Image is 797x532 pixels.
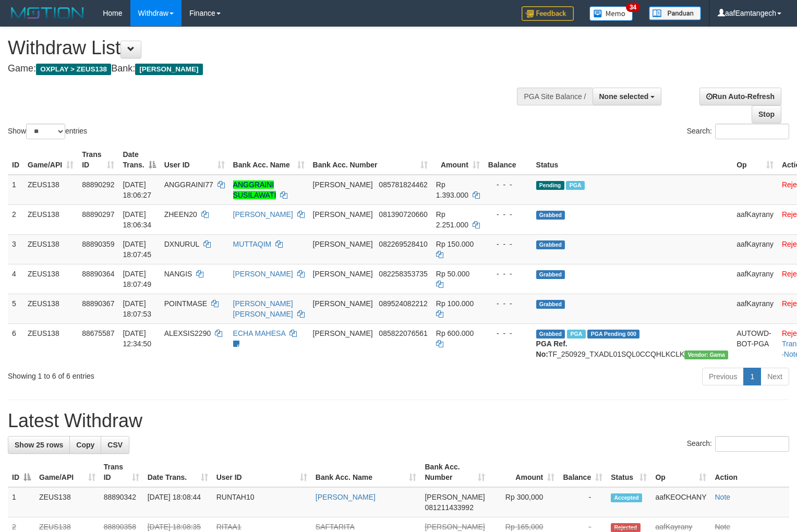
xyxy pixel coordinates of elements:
span: 88675587 [82,329,114,337]
span: Pending [536,181,564,190]
td: TF_250929_TXADL01SQL0CCQHLKCLK [532,323,733,364]
span: Rp 150.000 [436,240,474,248]
div: - - - [488,298,528,309]
span: ANGGRAINI77 [164,180,213,189]
th: Bank Acc. Name: activate to sort column ascending [229,145,309,175]
td: Rp 300,000 [489,487,559,517]
td: ZEUS138 [23,204,78,234]
td: aafKayrany [732,294,778,323]
span: [PERSON_NAME] [425,493,485,501]
a: SAFTARITA [316,523,355,531]
span: CSV [107,441,123,449]
td: 3 [8,234,23,264]
span: [PERSON_NAME] [313,270,373,278]
a: Run Auto-Refresh [699,88,781,105]
th: Status: activate to sort column ascending [607,457,651,487]
th: Op: activate to sort column ascending [651,457,710,487]
a: Note [715,493,730,501]
a: 1 [743,368,761,385]
th: User ID: activate to sort column ascending [160,145,229,175]
span: Copy 089524082212 to clipboard [379,299,427,308]
span: POINTMASE [164,299,207,308]
a: Show 25 rows [8,436,70,454]
span: [PERSON_NAME] [313,299,373,308]
div: - - - [488,179,528,190]
h1: Latest Withdraw [8,410,789,431]
td: [DATE] 18:08:44 [143,487,212,517]
span: 34 [626,3,640,12]
span: ZHEEN20 [164,210,197,219]
div: - - - [488,269,528,279]
td: aafKayrany [732,264,778,294]
div: - - - [488,209,528,220]
th: Trans ID: activate to sort column ascending [78,145,118,175]
span: [PERSON_NAME] [313,240,373,248]
input: Search: [715,124,789,139]
div: - - - [488,328,528,338]
span: Rp 100.000 [436,299,474,308]
span: Accepted [611,493,642,502]
th: Balance: activate to sort column ascending [559,457,607,487]
a: [PERSON_NAME] [233,270,293,278]
td: aafKEOCHANY [651,487,710,517]
span: [DATE] 18:07:49 [123,270,151,288]
img: MOTION_logo.png [8,5,87,21]
th: Action [710,457,789,487]
span: Rejected [611,523,640,532]
span: Rp 600.000 [436,329,474,337]
span: [DATE] 18:07:53 [123,299,151,318]
b: PGA Ref. No: [536,340,567,358]
th: Balance [484,145,532,175]
img: panduan.png [649,6,701,20]
th: ID: activate to sort column descending [8,457,35,487]
span: [DATE] 18:07:45 [123,240,151,259]
h1: Withdraw List [8,38,521,58]
span: [PERSON_NAME] [425,523,485,531]
th: Bank Acc. Number: activate to sort column ascending [309,145,432,175]
th: Bank Acc. Number: activate to sort column ascending [420,457,489,487]
span: Rp 1.393.000 [436,180,468,199]
th: Game/API: activate to sort column ascending [35,457,100,487]
td: 5 [8,294,23,323]
span: ALEXSIS2290 [164,329,211,337]
span: Vendor URL: https://trx31.1velocity.biz [684,350,728,359]
span: Marked by aafpengsreynich [567,330,585,338]
span: Marked by aafanarl [566,181,584,190]
label: Show entries [8,124,87,139]
th: Op: activate to sort column ascending [732,145,778,175]
td: aafKayrany [732,204,778,234]
td: ZEUS138 [23,294,78,323]
span: Copy 085781824462 to clipboard [379,180,427,189]
select: Showentries [26,124,65,139]
td: 2 [8,204,23,234]
div: PGA Site Balance / [517,88,592,105]
button: None selected [593,88,662,105]
span: DXNURUL [164,240,199,248]
span: [PERSON_NAME] [313,180,373,189]
img: Button%20Memo.svg [589,6,633,21]
th: Amount: activate to sort column ascending [489,457,559,487]
td: 6 [8,323,23,364]
span: Copy 081211433992 to clipboard [425,503,473,512]
div: Showing 1 to 6 of 6 entries [8,367,324,381]
span: [DATE] 12:34:50 [123,329,151,348]
span: 88890364 [82,270,114,278]
span: None selected [599,92,649,101]
span: Copy 082258353735 to clipboard [379,270,427,278]
td: ZEUS138 [23,175,78,205]
a: CSV [101,436,129,454]
span: 88890359 [82,240,114,248]
img: Feedback.jpg [522,6,574,21]
span: [DATE] 18:06:34 [123,210,151,229]
span: Grabbed [536,300,565,309]
span: 88890297 [82,210,114,219]
td: RUNTAH10 [212,487,311,517]
span: 88890292 [82,180,114,189]
span: [PERSON_NAME] [313,329,373,337]
span: OXPLAY > ZEUS138 [36,64,111,75]
th: Date Trans.: activate to sort column descending [118,145,160,175]
a: Note [715,523,730,531]
a: [PERSON_NAME] [316,493,376,501]
a: Stop [752,105,781,123]
th: Status [532,145,733,175]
